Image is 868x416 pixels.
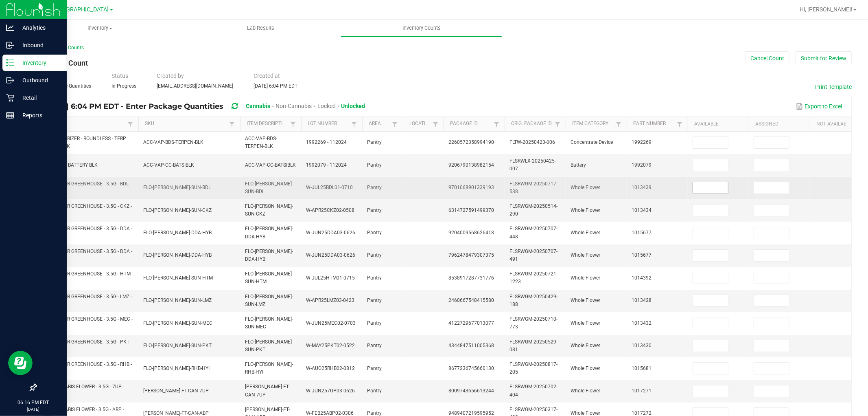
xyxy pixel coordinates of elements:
[815,83,852,91] button: Print Template
[288,119,298,129] a: Filter
[306,185,353,190] span: W-JUL25BDL01-0710
[367,139,382,145] span: Pantry
[448,185,494,190] span: 9701068901339193
[143,162,194,168] span: ACC-VAP-CC-BATSIBLK
[306,230,355,236] span: W-JUN25DDA03-0626
[572,121,613,127] a: Item CategorySortable
[367,275,382,281] span: Pantry
[306,388,355,394] span: W-JUN257UP03-0626
[632,275,652,281] span: 1014392
[632,162,652,168] span: 1992079
[236,24,285,32] span: Lab Results
[306,343,355,348] span: W-MAY25PKT02-0522
[367,207,382,213] span: Pantry
[509,139,555,145] span: FLTW-20250423-006
[367,230,382,236] span: Pantry
[4,399,63,406] p: 06:16 PM EDT
[448,343,494,348] span: 4344847511005368
[571,275,600,281] span: Whole Flower
[254,73,280,79] span: Created at
[341,103,365,109] span: Unlocked
[20,20,180,37] a: Inventory
[42,226,132,239] span: FD - FLOWER GREENHOUSE - 3.5G - DDA - HYB
[367,410,382,416] span: Pantry
[509,249,558,262] span: FLSRWGM-20250707-491
[143,388,209,394] span: [PERSON_NAME]-FT-CAN-7UP
[306,365,355,371] span: W-AUG25RHB02-0812
[53,6,109,13] span: [GEOGRAPHIC_DATA]
[112,73,128,79] span: Status
[509,361,558,375] span: FLSRWGM-20250817-205
[245,226,293,239] span: FLO-[PERSON_NAME]-DDA-HYB
[125,119,135,129] a: Filter
[143,365,210,371] span: FLO-[PERSON_NAME]-RHB-HYI
[632,297,652,303] span: 1013428
[14,75,63,85] p: Outbound
[509,271,558,284] span: FLSRWGM-20250721-1223
[390,119,400,129] a: Filter
[367,343,382,348] span: Pantry
[8,351,33,375] iframe: Resource center
[317,103,336,109] span: Locked
[245,339,293,352] span: FLO-[PERSON_NAME]-SUN-PKT
[511,121,552,127] a: Orig. Package IdSortable
[20,24,180,32] span: Inventory
[571,320,600,326] span: Whole Flower
[509,181,558,194] span: FLSRWGM-20250717-538
[509,384,558,397] span: FLSRWGM-20250702-404
[367,252,382,258] span: Pantry
[509,294,558,307] span: FLSRWGM-20250429-188
[42,271,133,284] span: FD - FLOWER GREENHOUSE - 3.5G - HTM - HYB
[245,361,293,375] span: FLO-[PERSON_NAME]-RHB-HYI
[745,51,789,65] button: Cancel Count
[633,121,674,127] a: Part NumberSortable
[157,73,184,79] span: Created by
[800,6,853,13] span: Hi, [PERSON_NAME]!
[245,271,293,284] span: FLO-[PERSON_NAME]-SUN-HTM
[632,365,652,371] span: 1015681
[254,83,297,89] span: [DATE] 6:04 PM EDT
[509,203,558,217] span: FLSRWGM-20250514-290
[632,139,652,145] span: 1992269
[42,294,132,307] span: FD - FLOWER GREENHOUSE - 3.5G - LMZ - HYB
[367,297,382,303] span: Pantry
[245,249,293,262] span: FLO-[PERSON_NAME]-DDA-HYB
[143,252,212,258] span: FLO-[PERSON_NAME]-DDA-HYB
[571,388,600,394] span: Whole Flower
[145,121,227,127] a: SKUSortable
[448,275,494,281] span: 8538917287731776
[492,119,501,129] a: Filter
[675,119,684,129] a: Filter
[306,297,354,303] span: W-APR25LMZ03-0423
[143,185,211,190] span: FLO-[PERSON_NAME]-SUN-BDL
[306,410,354,416] span: W-FEB25ABP02-0306
[367,162,382,168] span: Pantry
[341,20,502,37] a: Inventory Counts
[306,252,355,258] span: W-JUN25DDA03-0626
[245,181,293,194] span: FLO-[PERSON_NAME]-SUN-BDL
[6,41,14,49] inline-svg: Inbound
[227,119,237,129] a: Filter
[245,316,293,330] span: FLO-[PERSON_NAME]-SUN-MEC
[42,99,371,114] div: [DATE] 6:04 PM EDT - Enter Package Quantities
[614,119,623,129] a: Filter
[509,158,556,172] span: FLSRWLX-20250425-007
[391,24,452,32] span: Inventory Counts
[632,410,652,416] span: 1017272
[571,297,600,303] span: Whole Flower
[247,121,288,127] a: Item DescriptionSortable
[6,76,14,84] inline-svg: Outbound
[14,110,63,120] p: Reports
[308,121,349,127] a: Lot NumberSortable
[42,316,133,330] span: FD - FLOWER GREENHOUSE - 3.5G - MEC - HYS
[275,103,312,109] span: Non-Cannabis
[143,343,212,348] span: FLO-[PERSON_NAME]-SUN-PKT
[431,119,440,129] a: Filter
[632,230,652,236] span: 1015677
[42,203,132,217] span: FD - FLOWER GREENHOUSE - 3.5G - CKZ - HYB
[448,252,494,258] span: 7962478479307375
[448,139,494,145] span: 2260572358994190
[367,365,382,371] span: Pantry
[14,93,63,103] p: Retail
[571,365,600,371] span: Whole Flower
